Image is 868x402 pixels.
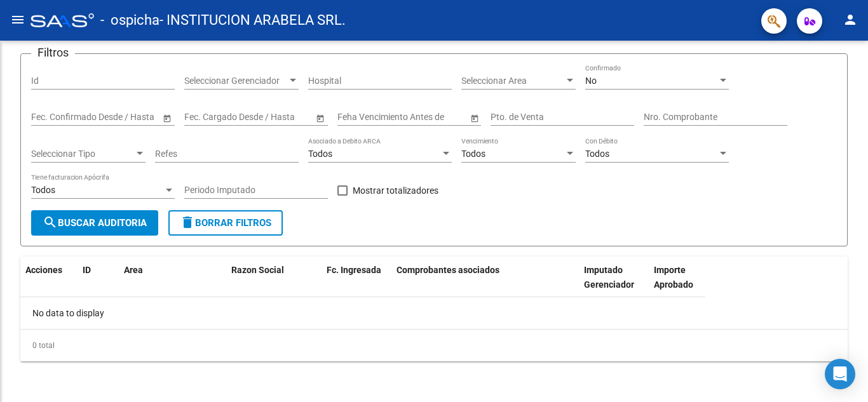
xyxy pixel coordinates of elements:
[159,6,346,34] span: - INSTITUCION ARABELA SRL.
[160,111,173,124] button: Open calendar
[843,12,858,27] mat-icon: person
[654,265,693,290] span: Importe Aprobado
[81,112,144,123] input: End date
[461,76,564,86] span: Seleccionar Area
[31,185,55,195] span: Todos
[78,257,119,312] datatable-header-cell: ID
[31,149,134,159] span: Seleccionar Tipo
[168,210,283,236] button: Borrar Filtros
[327,265,381,275] span: Fc. Ingresada
[397,265,499,275] span: Comprobantes asociados
[180,217,271,229] span: Borrar Filtros
[20,257,78,312] datatable-header-cell: Acciones
[308,149,332,159] span: Todos
[322,257,391,312] datatable-header-cell: Fc. Ingresada
[461,149,485,159] span: Todos
[825,359,855,389] div: Open Intercom Messenger
[83,265,91,275] span: ID
[184,112,224,123] input: Start date
[391,257,579,312] datatable-header-cell: Comprobantes asociados
[124,265,143,275] span: Area
[353,183,438,198] span: Mostrar totalizadores
[31,44,75,62] h3: Filtros
[25,265,62,275] span: Acciones
[20,330,848,361] div: 0 total
[468,111,481,124] button: Open calendar
[584,265,634,290] span: Imputado Gerenciador
[585,149,609,159] span: Todos
[20,297,705,329] div: No data to display
[226,257,322,312] datatable-header-cell: Razon Social
[31,210,158,236] button: Buscar Auditoria
[579,257,649,312] datatable-header-cell: Imputado Gerenciador
[10,12,25,27] mat-icon: menu
[100,6,159,34] span: - ospicha
[43,215,58,230] mat-icon: search
[119,257,208,312] datatable-header-cell: Area
[31,112,71,123] input: Start date
[43,217,147,229] span: Buscar Auditoria
[234,112,297,123] input: End date
[313,111,327,124] button: Open calendar
[231,265,284,275] span: Razon Social
[585,76,597,86] span: No
[180,215,195,230] mat-icon: delete
[184,76,287,86] span: Seleccionar Gerenciador
[649,257,719,312] datatable-header-cell: Importe Aprobado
